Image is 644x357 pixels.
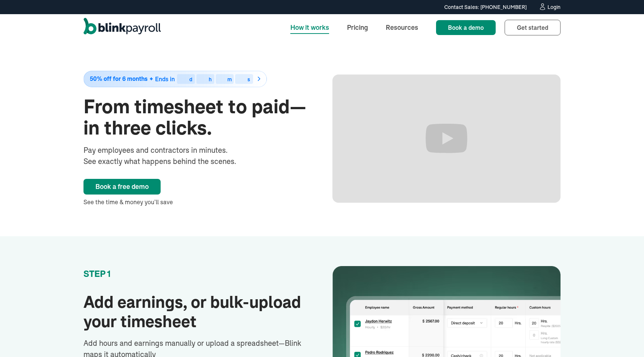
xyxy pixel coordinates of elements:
h2: Add earnings, or bulk-upload your timesheet [83,293,312,332]
div: Pay employees and contractors in minutes. See exactly what happens behind the scenes. [83,145,250,167]
span: Get started [517,24,548,31]
a: Pricing [341,19,374,35]
span: Book a demo [448,24,484,31]
a: 50% off for 6 monthsEnds indhms [83,71,312,87]
span: 50% off for 6 months [90,76,148,82]
a: home [83,18,161,37]
div: h [209,77,212,82]
div: STEP 1 [83,268,312,281]
a: Login [539,3,561,11]
a: Book a demo [436,20,496,35]
iframe: Chat Widget [607,321,644,357]
a: Get started [505,20,561,35]
iframe: It's EASY to get started with BlinkParyoll Today! [332,75,561,203]
h1: From timesheet to paid—in three clicks. [83,96,312,139]
div: See the time & money you’ll save [83,198,312,206]
span: Ends in [155,75,175,83]
div: m [227,77,232,82]
div: d [189,77,192,82]
div: Login [547,4,561,10]
div: Contact Sales: [PHONE_NUMBER] [444,3,527,11]
div: s [247,77,250,82]
a: Resources [380,19,424,35]
a: Book a free demo [83,179,161,195]
a: How it works [284,19,335,35]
